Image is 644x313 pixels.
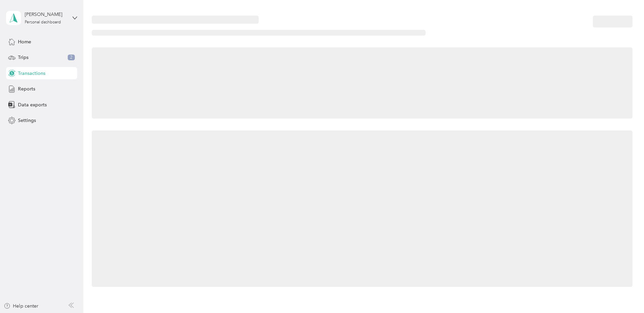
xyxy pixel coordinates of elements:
[18,101,47,108] span: Data exports
[606,275,644,313] iframe: Everlance-gr Chat Button Frame
[68,55,75,61] span: 2
[18,38,31,45] span: Home
[18,54,28,61] span: Trips
[4,302,38,310] button: Help center
[18,117,36,124] span: Settings
[18,70,45,77] span: Transactions
[25,20,61,24] div: Personal dashboard
[18,85,35,92] span: Reports
[25,11,67,18] div: [PERSON_NAME]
